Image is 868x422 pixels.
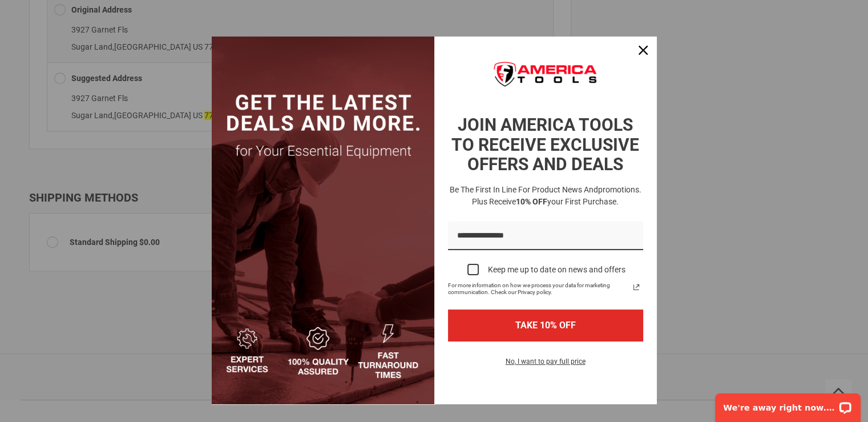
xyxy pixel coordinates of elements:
[472,185,641,206] span: promotions. Plus receive your first purchase.
[639,46,648,55] svg: close icon
[448,282,629,296] span: For more information on how we process your data for marketing communication. Check our Privacy p...
[629,37,657,64] button: Close
[488,265,625,275] div: Keep me up to date on news and offers
[629,280,643,294] a: Read our Privacy Policy
[451,115,639,174] strong: JOIN AMERICA TOOLS TO RECEIVE EXCLUSIVE OFFERS AND DEALS
[496,355,595,375] button: No, I want to pay full price
[516,197,547,206] strong: 10% OFF
[448,222,643,251] input: Email field
[448,310,643,341] button: TAKE 10% OFF
[629,280,643,294] svg: link icon
[446,184,645,208] h3: Be the first in line for product news and
[708,386,868,422] iframe: LiveChat chat widget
